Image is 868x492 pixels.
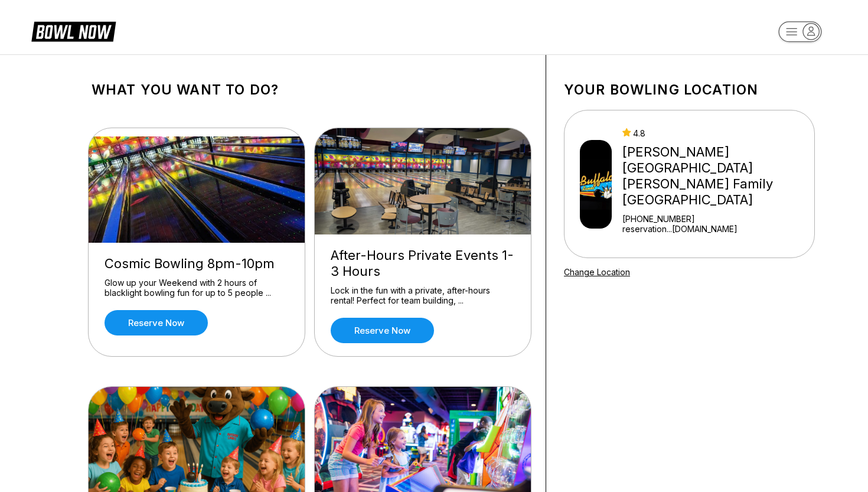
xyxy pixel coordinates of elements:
a: Reserve now [331,318,434,343]
a: Change Location [564,267,630,277]
div: Lock in the fun with a private, after-hours rental! Perfect for team building, ... [331,285,515,306]
img: Buffaloe Lanes Mebane Family Bowling Center [580,140,612,229]
a: reservation...[DOMAIN_NAME] [622,224,810,234]
div: 4.8 [622,128,810,138]
div: Glow up your Weekend with 2 hours of blacklight bowling fun for up to 5 people ... [105,278,289,298]
a: Reserve now [105,310,208,335]
h1: What you want to do? [92,82,528,98]
div: [PHONE_NUMBER] [622,214,810,224]
img: After-Hours Private Events 1-3 Hours [315,128,532,234]
h1: Your bowling location [564,82,815,98]
img: Cosmic Bowling 8pm-10pm [89,136,306,243]
div: [PERSON_NAME][GEOGRAPHIC_DATA] [PERSON_NAME] Family [GEOGRAPHIC_DATA] [622,144,810,208]
div: After-Hours Private Events 1-3 Hours [331,247,515,279]
div: Cosmic Bowling 8pm-10pm [105,256,289,272]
